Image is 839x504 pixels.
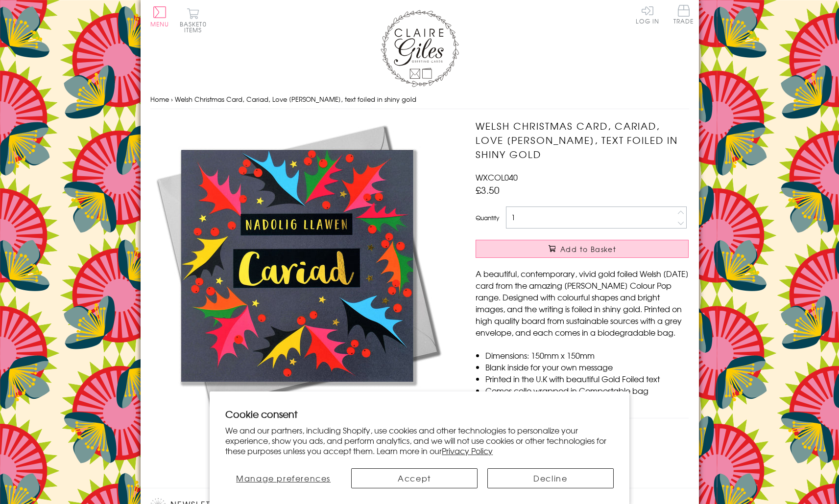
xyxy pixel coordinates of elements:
a: Home [150,94,169,104]
h1: Welsh Christmas Card, Cariad, Love [PERSON_NAME], text foiled in shiny gold [476,119,689,161]
label: Quantity [476,213,499,222]
button: Manage preferences [225,468,341,488]
h2: Cookie consent [225,407,614,421]
span: Trade [673,5,694,24]
button: Accept [351,468,478,488]
nav: breadcrumbs [150,90,689,110]
span: Menu [150,20,169,28]
button: Add to Basket [476,240,689,258]
img: Welsh Christmas Card, Cariad, Love Bright Holly, text foiled in shiny gold [150,119,444,412]
p: We and our partners, including Shopify, use cookies and other technologies to personalize your ex... [225,425,614,456]
li: Printed in the U.K with beautiful Gold Foiled text [485,373,689,385]
span: Manage preferences [236,472,331,484]
a: Privacy Policy [442,445,493,457]
span: WXCOL040 [476,171,518,183]
p: A beautiful, contemporary, vivid gold foiled Welsh [DATE] card from the amazing [PERSON_NAME] Col... [476,268,689,338]
button: Menu [150,6,169,27]
span: Welsh Christmas Card, Cariad, Love [PERSON_NAME], text foiled in shiny gold [175,94,416,104]
li: Blank inside for your own message [485,361,689,373]
button: Basket0 items [180,8,207,33]
span: £3.50 [476,183,500,197]
a: Trade [673,5,694,26]
li: Dimensions: 150mm x 150mm [485,349,689,361]
img: Claire Giles Greetings Cards [381,10,459,87]
li: Comes cello wrapped in Compostable bag [485,385,689,396]
button: Decline [487,468,614,488]
span: › [171,94,173,104]
a: Log In [636,5,659,24]
span: 0 items [184,20,207,34]
span: Add to Basket [560,244,616,254]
